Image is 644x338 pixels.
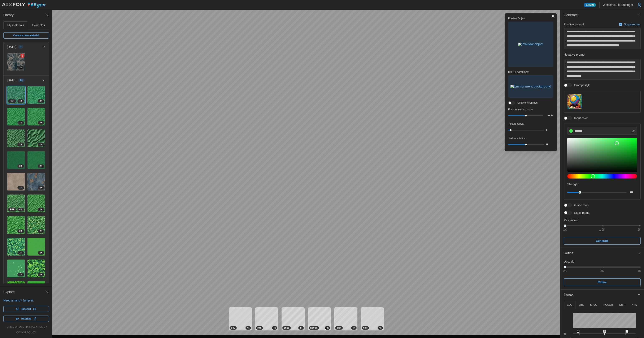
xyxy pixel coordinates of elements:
span: 4 K [273,326,276,329]
span: Show environment [515,101,538,104]
span: 2 K [40,164,42,168]
span: 4 K [300,326,302,329]
a: 7iW9shBEnZEKqAfjFrre4KREF [7,86,25,104]
span: Create a new material [13,33,39,38]
a: YzdBNDFeX5fv5DpmRXlt2K [7,151,25,169]
span: 2 K [19,230,22,233]
a: IRBHEPGj4SSJsgCpABrg2K [7,52,25,71]
a: Discord [3,306,49,312]
a: 0TKNrik5WiGGK1ZhTtNs2K [7,259,25,278]
button: Refine [564,278,641,286]
span: DISP [337,326,341,329]
img: zQ9ANFm9kuMRtXXB2JhQ [27,108,45,126]
a: nHlLK2TyWUJuGMKtNH9O2K [7,129,25,147]
img: 0TKNrik5WiGGK1ZhTtNs [7,260,25,277]
span: Explore [3,287,46,297]
img: Preview object [518,43,543,46]
span: 4 K [379,326,382,329]
span: 2 K [40,273,42,276]
img: CkIcZ3wonzCWZ59gJ6iX [27,194,45,212]
span: 2 K [40,251,42,254]
button: Environment background [508,75,553,98]
span: 2 K [40,186,42,189]
p: Negative prompt [564,52,641,57]
p: [DATE] [7,78,16,82]
button: Preview object [508,22,553,67]
span: REF [10,99,14,103]
span: 2 K [19,66,22,69]
span: 4 K [19,208,22,211]
a: boqkfvxbbOjMutyRHGKL2K [7,108,25,126]
a: fXFLWg2OPK5Qq9ZLCLLR2K [27,238,45,256]
span: 1 K [40,143,42,146]
span: REF [10,208,14,211]
span: 1 [20,45,21,48]
img: kor58b8uE6mNjOAu8gb2 [27,173,45,191]
img: Environment background [510,85,551,88]
span: 4 K [19,99,22,103]
button: Generate [564,237,641,245]
div: Refine [560,258,644,289]
span: Input color [572,116,588,120]
span: 2 K [19,273,22,276]
span: Prompt style [572,83,591,87]
p: Strength [567,182,637,186]
p: Resolution [564,218,641,222]
a: Create a new material [3,32,49,39]
span: Refine [598,279,607,286]
span: 2 K [40,208,42,211]
img: moxPEuJyQ7ODztTzCQJy [7,281,25,299]
a: aiC12pWy6Xutcj6BLpMl4KREF [7,194,25,213]
button: Prompt style [567,94,582,109]
p: Surprise me [624,22,640,26]
img: aiC12pWy6Xutcj6BLpMl [7,194,25,212]
span: 2 K [40,121,42,124]
span: Generate [564,10,638,20]
img: AIxPoly PBRgen [2,3,46,8]
span: 4 K [326,326,329,329]
p: Texture repeat [508,122,553,126]
span: 2 K [19,251,22,254]
span: Tutorials [21,316,31,322]
a: L3ComhcKAA22NpXU3avf2K [7,173,25,191]
img: Prompt style [567,94,582,109]
a: q0vw38aQZgD4Kdg1mAp22K [27,86,45,104]
span: 2 K [40,99,42,103]
span: ROUGH [310,326,318,329]
span: Discord [21,306,31,312]
span: Examples [32,24,45,27]
img: Te4yH9utHhpAkRTuWc8K [27,260,45,277]
button: Toggle viewport controls [550,13,556,19]
p: EV [551,115,553,117]
button: Refine [560,248,644,258]
span: SPEC [284,326,289,329]
span: 4 K [247,326,249,329]
span: Style image [572,211,589,215]
img: IRBHEPGj4SSJsgCpABrg [7,53,25,70]
span: 2 K [19,164,22,168]
a: oRCiRBXBLnYm30lE9Pgh2K [27,281,45,299]
a: a84INDvayQnYgVXGEuqg1K [27,129,45,147]
img: a84INDvayQnYgVXGEuqg [27,129,45,147]
div: [DATE]1 [4,51,49,75]
img: L3ComhcKAA22NpXU3avf [7,173,25,191]
a: CkIcZ3wonzCWZ59gJ6iX2K [27,194,45,213]
span: Library [3,10,46,20]
span: My materials [7,24,24,27]
a: 3Yr8vjJbytiU4ROlpubM2K [7,238,25,256]
span: Generate [596,237,609,244]
p: Preview Object [508,17,553,20]
div: Refine [564,251,638,256]
img: oRCiRBXBLnYm30lE9Pgh [27,281,45,299]
p: Environment exposure [508,108,553,111]
img: fXFLWg2OPK5Qq9ZLCLLR [27,238,45,256]
span: 2 K [40,230,42,233]
p: DISP [619,303,625,307]
p: HDRI Environment [508,70,553,74]
p: MTL [579,303,584,307]
img: iCEPch3Kb0xmWMXShBb8 [27,151,45,169]
span: 4 K [353,326,355,329]
p: NRM [632,303,637,307]
span: Tweak [564,290,638,300]
img: nHlLK2TyWUJuGMKtNH9O [7,129,25,147]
